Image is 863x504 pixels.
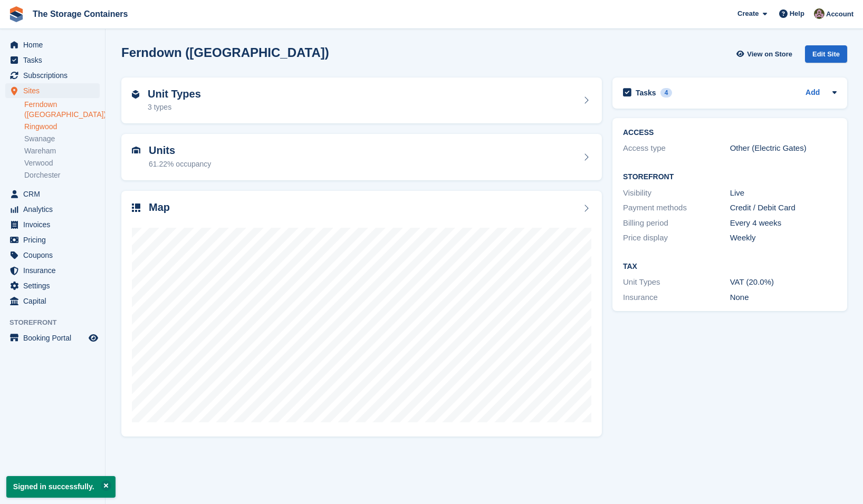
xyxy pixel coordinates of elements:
[5,217,100,232] a: menu
[23,263,87,278] span: Insurance
[121,45,329,60] h2: Ferndown ([GEOGRAPHIC_DATA])
[623,263,837,271] h2: Tax
[5,37,100,52] a: menu
[8,6,24,22] img: stora-icon-8386f47178a22dfd0bd8f6a31ec36ba5ce8667c1dd55bd0f319d3a0aa187defe.svg
[623,292,730,304] div: Insurance
[730,202,837,214] div: Credit / Debit Card
[6,476,116,498] p: Signed in successfully.
[730,217,837,229] div: Every 4 weeks
[5,248,100,263] a: menu
[23,187,87,201] span: CRM
[23,331,87,345] span: Booking Portal
[806,87,820,99] a: Add
[23,278,87,293] span: Settings
[24,170,100,180] a: Dorchester
[5,68,100,83] a: menu
[24,158,100,168] a: Verwood
[623,142,730,154] div: Access type
[23,232,87,247] span: Pricing
[149,144,211,157] h2: Units
[23,83,87,98] span: Sites
[5,53,100,67] a: menu
[5,202,100,217] a: menu
[121,134,602,180] a: Units 61.22% occupancy
[790,8,804,19] span: Help
[148,88,201,100] h2: Unit Types
[121,77,602,124] a: Unit Types 3 types
[5,263,100,278] a: menu
[23,202,87,217] span: Analytics
[623,187,730,199] div: Visibility
[23,217,87,232] span: Invoices
[23,248,87,263] span: Coupons
[735,45,797,63] a: View on Store
[623,202,730,214] div: Payment methods
[23,37,87,52] span: Home
[5,294,100,308] a: menu
[730,276,837,288] div: VAT (20.0%)
[9,317,105,328] span: Storefront
[737,8,759,19] span: Create
[24,134,100,144] a: Swanage
[623,217,730,229] div: Billing period
[24,122,100,132] a: Ringwood
[730,232,837,244] div: Weekly
[121,191,602,437] a: Map
[660,88,673,98] div: 4
[5,83,100,98] a: menu
[623,173,837,181] h2: Storefront
[149,159,211,170] div: 61.22% occupancy
[24,100,100,120] a: Ferndown ([GEOGRAPHIC_DATA])
[28,5,132,23] a: The Storage Containers
[826,9,854,20] span: Account
[5,278,100,293] a: menu
[132,90,139,99] img: unit-type-icn-2b2737a686de81e16bb02015468b77c625bbabd49415b5ef34ead5e3b44a266d.svg
[805,45,847,67] a: Edit Site
[623,232,730,244] div: Price display
[23,294,87,308] span: Capital
[5,232,100,247] a: menu
[24,146,100,156] a: Wareham
[148,102,201,113] div: 3 types
[87,332,100,344] a: Preview store
[730,292,837,304] div: None
[23,53,87,67] span: Tasks
[730,187,837,199] div: Live
[5,187,100,201] a: menu
[5,331,100,345] a: menu
[23,68,87,83] span: Subscriptions
[636,88,656,98] h2: Tasks
[132,203,140,212] img: map-icn-33ee37083ee616e46c38cad1a60f524a97daa1e2b2c8c0bc3eb3415660979fc1.svg
[132,147,140,154] img: unit-icn-7be61d7bf1b0ce9d3e12c5938cc71ed9869f7b940bace4675aadf7bd6d80202e.svg
[814,8,824,19] img: Ben Ward
[730,142,837,154] div: Other (Electric Gates)
[623,276,730,288] div: Unit Types
[747,49,792,60] span: View on Store
[149,201,170,214] h2: Map
[805,45,847,63] div: Edit Site
[623,129,837,137] h2: ACCESS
